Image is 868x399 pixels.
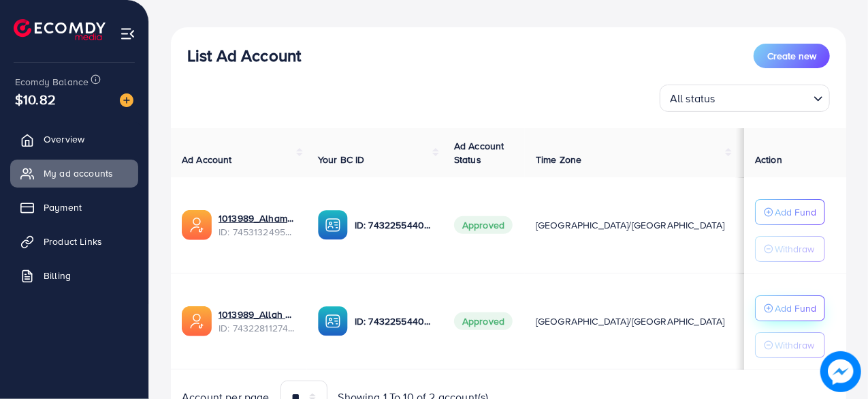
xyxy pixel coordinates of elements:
span: ID: 7453132495568388113 [219,225,296,239]
span: Billing [44,269,71,282]
span: Ad Account Status [454,139,504,166]
button: Add Fund [755,199,825,225]
span: Ad Account [182,153,232,166]
p: Add Fund [775,204,816,220]
h3: List Ad Account [187,46,301,65]
img: ic-ads-acc.e4c84228.svg [182,306,212,336]
img: ic-ads-acc.e4c84228.svg [182,210,212,240]
span: Time Zone [536,153,581,166]
p: Add Fund [775,300,816,316]
span: Overview [44,132,84,146]
span: Product Links [44,235,102,248]
span: ID: 7432281127437680641 [219,321,296,335]
span: Ecomdy Balance [15,75,89,89]
span: [GEOGRAPHIC_DATA]/[GEOGRAPHIC_DATA] [536,314,725,328]
a: Product Links [10,228,138,255]
span: Approved [454,216,513,234]
div: <span class='underline'>1013989_Allah Hu Akbar_1730462806681</span></br>7432281127437680641 [219,308,296,336]
img: logo [14,19,106,40]
a: Payment [10,194,138,221]
button: Withdraw [755,332,825,358]
p: ID: 7432255440681041937 [355,217,432,233]
img: ic-ba-acc.ded83a64.svg [318,210,348,240]
div: <span class='underline'>1013989_Alhamdulillah_1735317642286</span></br>7453132495568388113 [219,211,296,239]
a: My ad accounts [10,160,138,187]
button: Create new [754,44,830,68]
input: Search for option [720,86,808,108]
p: Withdraw [775,241,814,257]
a: Billing [10,262,138,289]
a: 1013989_Alhamdulillah_1735317642286 [219,211,296,225]
img: menu [120,26,135,42]
button: Add Fund [755,295,825,321]
span: Your BC ID [318,153,365,166]
span: Create new [767,49,816,63]
img: image [120,93,133,107]
span: $10.82 [15,89,56,109]
button: Withdraw [755,236,825,262]
a: 1013989_Allah Hu Akbar_1730462806681 [219,308,296,321]
img: ic-ba-acc.ded83a64.svg [318,306,348,336]
a: Overview [10,125,138,153]
span: Approved [454,312,513,330]
span: My ad accounts [44,166,113,180]
div: Search for option [660,85,830,112]
span: Action [755,153,782,166]
img: image [820,351,861,392]
span: All status [667,89,718,108]
span: Payment [44,201,82,214]
p: Withdraw [775,337,814,353]
span: [GEOGRAPHIC_DATA]/[GEOGRAPHIC_DATA] [536,218,725,232]
p: ID: 7432255440681041937 [355,313,432,329]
